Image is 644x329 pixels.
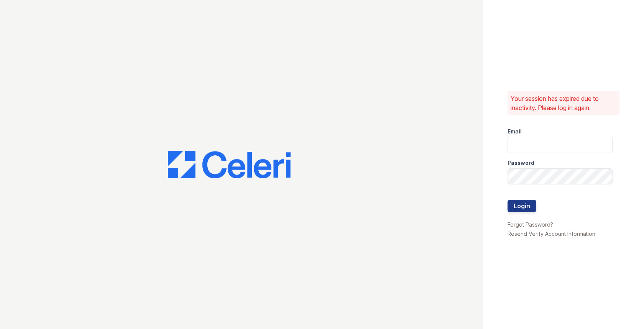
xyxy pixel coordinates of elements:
button: Login [508,200,536,212]
img: CE_Logo_Blue-a8612792a0a2168367f1c8372b55b34899dd931a85d93a1a3d3e32e68fde9ad4.png [168,151,291,178]
a: Forgot Password? [508,221,553,228]
p: Your session has expired due to inactivity. Please log in again. [511,94,616,112]
label: Email [508,128,522,135]
a: Resend Verify Account Information [508,230,595,237]
label: Password [508,159,534,167]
